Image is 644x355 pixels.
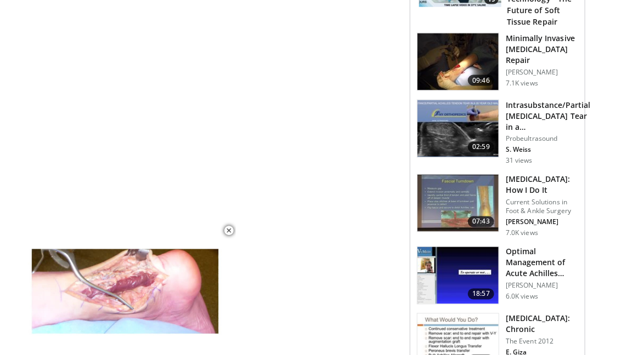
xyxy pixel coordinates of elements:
img: 4d1e80c9-4dd6-4b51-9fa3-05910802ce50.150x105_q85_crop-smart_upscale.jpg [417,33,499,90]
p: Probeultrasound [506,135,591,144]
img: 5b47c4e6-2973-44c9-a70e-be3421de6b4a.150x105_q85_crop-smart_upscale.jpg [417,175,499,232]
p: The Event 2012 [506,337,578,346]
p: 7.0K views [506,229,538,238]
p: [PERSON_NAME] [506,218,578,227]
p: Current Solutions in Foot & Ankle Surgery [506,198,578,216]
p: 6.0K views [506,293,538,301]
span: 02:59 [468,142,494,153]
h3: Optimal Management of Acute Achilles Ruptures [506,247,578,279]
button: Close [218,219,240,242]
span: 18:57 [468,289,494,300]
span: 09:46 [468,75,494,86]
img: 306724_0000_1.png.150x105_q85_crop-smart_upscale.jpg [417,247,499,304]
h3: [MEDICAL_DATA]: Chronic [506,313,578,335]
span: 07:43 [468,216,494,227]
p: 31 views [506,157,533,165]
a: 07:43 [MEDICAL_DATA]: How I Do It Current Solutions in Foot & Ankle Surgery [PERSON_NAME] 7.0K views [417,174,578,238]
h3: Intrasubstance/Partial [MEDICAL_DATA] Tear in a [DEMOGRAPHIC_DATA] [DEMOGRAPHIC_DATA] [506,100,591,133]
a: 18:57 Optimal Management of Acute Achilles Ruptures [PERSON_NAME] 6.0K views [417,247,578,305]
p: 7.1K views [506,79,538,88]
p: S. Weiss [506,146,591,154]
h3: [MEDICAL_DATA]: How I Do It [506,174,578,196]
h3: Minimally Invasive [MEDICAL_DATA] Repair [506,33,578,66]
p: [PERSON_NAME] [506,282,578,290]
img: 72844fd7-19c1-40d6-ae34-52d62df3f652.150x105_q85_crop-smart_upscale.jpg [417,100,499,157]
video-js: Video Player [8,219,236,347]
a: 02:59 Intrasubstance/Partial [MEDICAL_DATA] Tear in a [DEMOGRAPHIC_DATA] [DEMOGRAPHIC_DATA] Probe... [417,100,578,165]
p: [PERSON_NAME] [506,68,578,77]
a: 09:46 Minimally Invasive [MEDICAL_DATA] Repair [PERSON_NAME] 7.1K views [417,33,578,91]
